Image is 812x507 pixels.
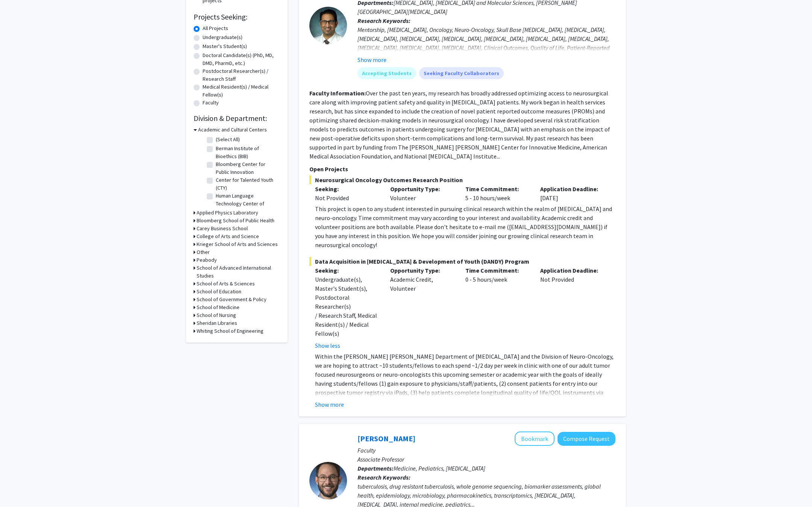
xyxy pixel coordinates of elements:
div: Not Provided [315,193,379,202]
b: Research Keywords: [358,17,411,24]
label: Center for Talented Youth (CTY) [216,176,278,192]
h3: Whiting School of Engineering [197,327,264,335]
p: Opportunity Type: [390,266,454,275]
a: [PERSON_NAME] [358,434,415,443]
h3: Sheridan Libraries [197,319,237,327]
h3: School of Medicine [197,303,239,311]
label: Master's Student(s) [203,42,247,50]
label: Doctoral Candidate(s) (PhD, MD, DMD, PharmD, etc.) [203,51,280,67]
label: Berman Institute of Bioethics (BIB) [216,145,278,160]
h3: Peabody [197,256,217,264]
p: Open Projects [309,164,615,174]
label: (Select All) [216,136,240,143]
div: Not Provided [535,266,610,350]
p: Application Deadline: [540,266,604,275]
div: [DATE] [535,184,610,202]
p: Within the [PERSON_NAME] [PERSON_NAME] Department of [MEDICAL_DATA] and the Division of Neuro-Onc... [315,352,615,415]
h3: Academic and Cultural Centers [198,126,267,134]
b: Research Keywords: [358,474,411,481]
p: Faculty [358,446,615,455]
div: This project is open to any student interested in pursuing clinical research within the realm of ... [315,204,615,249]
p: Associate Professor [358,455,615,464]
h3: College of Arts and Science [197,232,259,240]
fg-read-more: Over the past ten years, my research has broadly addressed optimizing access to neurosurgical car... [309,89,610,160]
div: Undergraduate(s), Master's Student(s), Postdoctoral Researcher(s) / Research Staff, Medical Resid... [315,275,379,338]
label: Undergraduate(s) [203,33,242,41]
h3: Bloomberg School of Public Health [197,217,274,225]
b: Departments: [358,465,394,472]
iframe: Chat [6,473,32,501]
h3: Krieger School of Arts and Sciences [197,240,278,248]
button: Show less [315,341,340,350]
label: Human Language Technology Center of Excellence (HLTCOE) [216,192,278,216]
h3: School of Arts & Sciences [197,280,255,288]
label: Postdoctoral Researcher(s) / Research Staff [203,67,280,83]
h3: School of Government & Policy [197,296,267,303]
span: Neurosurgical Oncology Outcomes Research Position [309,175,615,184]
label: All Projects [203,24,228,32]
h3: School of Nursing [197,311,236,319]
button: Add Jeffrey Tornheim to Bookmarks [515,432,554,446]
button: Compose Request to Jeffrey Tornheim [557,432,615,446]
label: Medical Resident(s) / Medical Fellow(s) [203,83,280,99]
div: 5 - 10 hours/week [460,184,535,202]
h3: Other [197,248,210,256]
h3: School of Advanced International Studies [197,264,280,280]
label: Bloomberg Center for Public Innovation [216,160,278,176]
p: Opportunity Type: [390,184,454,193]
div: Volunteer [385,184,460,202]
div: 0 - 5 hours/week [460,266,535,350]
h2: Projects Seeking: [194,12,280,21]
p: Seeking: [315,266,379,275]
h2: Division & Department: [194,114,280,123]
h3: Carey Business School [197,225,248,232]
button: Show more [315,400,344,409]
span: Data Acquisition in [MEDICAL_DATA] & Development of Youth (DANDY) Program [309,257,615,266]
label: Faculty [203,99,219,107]
div: Academic Credit, Volunteer [385,266,460,350]
p: Seeking: [315,184,379,193]
h3: School of Education [197,288,241,296]
p: Application Deadline: [540,184,604,193]
h3: Applied Physics Laboratory [197,209,258,217]
b: Faculty Information: [309,89,366,97]
p: Time Commitment: [465,266,529,275]
p: Time Commitment: [465,184,529,193]
div: Mentorship, [MEDICAL_DATA], Oncology, Neuro-Oncology, Skull Base [MEDICAL_DATA], [MEDICAL_DATA], ... [358,25,615,79]
button: Show more [358,55,386,64]
mat-chip: Seeking Faculty Collaborators [419,67,504,79]
span: Medicine, Pediatrics, [MEDICAL_DATA] [394,465,485,472]
mat-chip: Accepting Students [358,67,416,79]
